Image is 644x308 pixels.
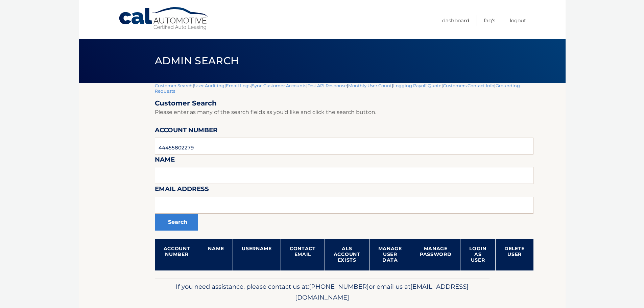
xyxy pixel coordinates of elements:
[155,239,199,270] th: Account Number
[308,83,347,88] a: Test API Response
[155,83,193,88] a: Customer Search
[155,155,175,167] label: Name
[309,283,369,290] span: [PHONE_NUMBER]
[226,83,251,88] a: Email Logs
[281,239,325,270] th: Contact Email
[393,83,442,88] a: Logging Payoff Quote
[233,239,281,270] th: Username
[155,125,218,138] label: Account Number
[155,214,198,231] button: Search
[460,239,496,270] th: Login as User
[159,281,485,303] p: If you need assistance, please contact us at: or email us at
[155,108,534,117] p: Please enter as many of the search fields as you'd like and click the search button.
[510,15,526,26] a: Logout
[369,239,411,270] th: Manage User Data
[295,283,469,301] span: [EMAIL_ADDRESS][DOMAIN_NAME]
[155,184,209,196] label: Email Address
[155,54,239,67] span: Admin Search
[194,83,224,88] a: User Auditing
[199,239,233,270] th: Name
[484,15,495,26] a: FAQ's
[325,239,369,270] th: ALS Account Exists
[155,83,534,279] div: | | | | | | | |
[118,7,210,31] a: Cal Automotive
[442,15,469,26] a: Dashboard
[348,83,392,88] a: Monthly User Count
[443,83,494,88] a: Customers Contact Info
[252,83,306,88] a: Sync Customer Accounts
[411,239,460,270] th: Manage Password
[155,99,534,108] h2: Customer Search
[155,83,520,94] a: Grounding Requests
[495,239,533,270] th: Delete User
